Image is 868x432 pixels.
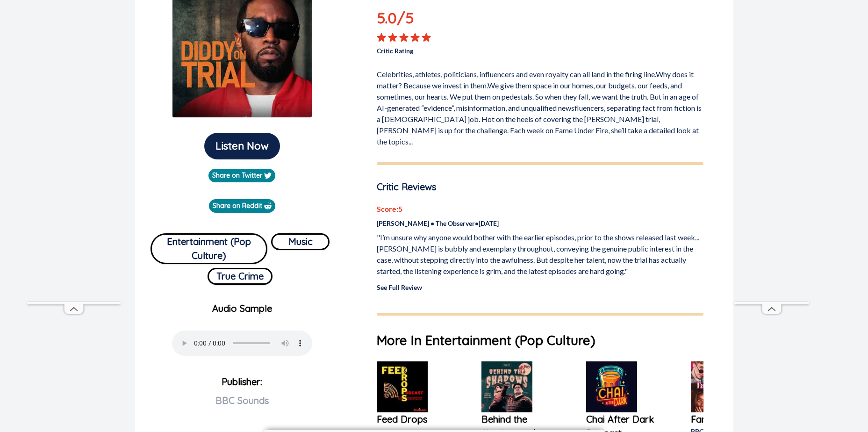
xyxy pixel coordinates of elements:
button: Listen Now [204,133,280,159]
p: 5.0 /5 [377,7,442,33]
a: Feed Drops [377,412,452,426]
a: Famously... [691,412,766,426]
a: Share on Reddit [209,199,275,213]
span: BBC Sounds [215,395,269,406]
img: Behind the Shadows w/ Harvey Guillen [481,361,532,412]
p: Critic Rating [377,42,540,56]
img: Famously... [691,361,742,412]
button: Entertainment (Pop Culture) [151,233,267,264]
iframe: Advertisement [734,22,809,302]
p: Score: 5 [377,203,703,215]
img: Chai After Dark Podcast [586,361,637,412]
audio: Your browser does not support the audio element [172,331,312,356]
iframe: Advertisement [27,22,121,302]
p: "I’m unsure why anyone would bother with the earlier episodes, prior to the shows released last w... [377,232,703,277]
a: See Full Review [377,283,422,291]
h1: More In Entertainment (Pop Culture) [377,331,703,350]
button: Music [271,233,330,250]
button: True Crime [208,268,273,285]
a: True Crime [208,264,273,285]
a: Entertainment (Pop Culture) [151,230,267,264]
a: Share on Twitter [208,169,275,182]
p: Critic Reviews [377,180,703,194]
a: Music [271,230,330,264]
p: Celebrities, athletes, politicians, influencers and even royalty can all land in the firing line.... [377,65,703,147]
p: [PERSON_NAME] • The Observer • [DATE] [377,218,703,228]
p: Audio Sample [143,302,342,316]
img: Feed Drops [377,361,428,412]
